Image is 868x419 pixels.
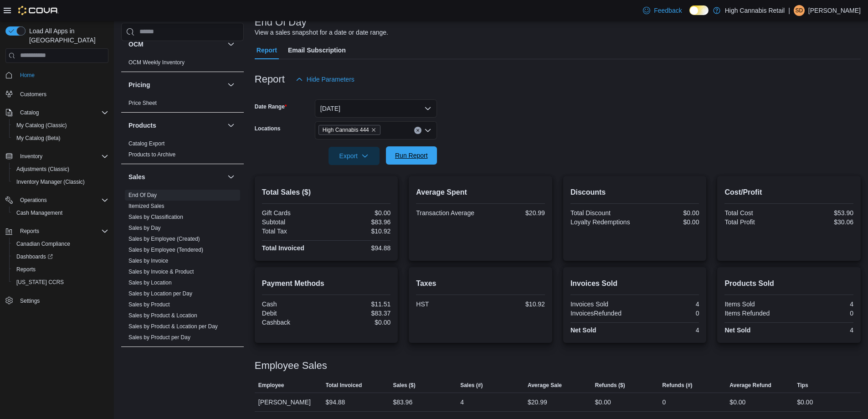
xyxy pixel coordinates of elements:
[797,382,808,389] span: Tips
[788,5,790,16] p: |
[262,228,324,235] div: Total Tax
[128,140,164,147] span: Catalog Export
[570,218,633,226] div: Loyalty Redemptions
[18,6,59,15] img: Cova
[483,209,545,217] div: $20.99
[128,40,224,49] button: OCM
[121,57,244,72] div: OCM
[9,263,112,276] button: Reports
[128,192,157,198] a: End Of Day
[13,207,66,218] a: Cash Management
[595,382,625,389] span: Refunds ($)
[16,107,108,118] span: Catalog
[128,355,224,364] button: Taxes
[9,276,112,289] button: [US_STATE] CCRS
[16,279,64,286] span: [US_STATE] CCRS
[329,147,380,165] button: Export
[9,207,112,219] button: Cash Management
[226,120,236,131] button: Products
[26,26,108,45] span: Load All Apps in [GEOGRAPHIC_DATA]
[128,290,192,297] a: Sales by Location per Day
[570,326,596,334] strong: Net Sold
[9,163,112,176] button: Adjustments (Classic)
[128,269,194,275] a: Sales by Invoice & Product
[128,279,172,286] a: Sales by Location
[16,209,62,217] span: Cash Management
[16,266,36,273] span: Reports
[13,264,108,275] span: Reports
[128,40,144,49] h3: OCM
[13,164,108,175] span: Adjustments (Classic)
[262,278,391,289] h2: Payment Methods
[20,72,35,79] span: Home
[729,382,771,389] span: Average Refund
[528,382,562,389] span: Average Sale
[255,17,307,28] h3: End Of Day
[13,207,108,218] span: Cash Management
[128,312,197,319] a: Sales by Product & Location
[570,209,633,217] div: Total Discount
[128,151,175,158] span: Products to Archive
[16,226,108,237] span: Reports
[637,209,699,217] div: $0.00
[725,5,785,16] p: High Cannabis Retail
[9,238,112,250] button: Canadian Compliance
[262,209,324,217] div: Gift Cards
[424,127,431,134] button: Open list of options
[13,164,73,175] a: Adjustments (Classic)
[262,310,324,317] div: Debit
[393,397,412,408] div: $83.96
[2,87,112,100] button: Customers
[128,268,194,275] span: Sales by Invoice & Product
[128,225,161,231] a: Sales by Day
[2,150,112,163] button: Inventory
[395,151,428,160] span: Run Report
[262,300,324,308] div: Cash
[13,133,64,144] a: My Catalog (Beta)
[288,41,346,59] span: Email Subscription
[262,187,391,198] h2: Total Sales ($)
[637,326,699,334] div: 4
[128,191,157,199] span: End Of Day
[689,15,690,16] span: Dark Mode
[639,1,685,20] a: Feedback
[797,397,813,408] div: $0.00
[128,334,190,341] a: Sales by Product per Day
[128,140,164,147] a: Catalog Export
[16,295,43,306] a: Settings
[13,251,108,262] span: Dashboards
[791,326,853,334] div: 4
[460,382,483,389] span: Sales (#)
[323,125,369,134] span: High Cannabis 444
[128,258,168,264] a: Sales by Invoice
[460,397,464,408] div: 4
[255,74,285,85] h3: Report
[128,290,192,297] span: Sales by Location per Day
[328,228,390,235] div: $10.92
[16,295,108,306] span: Settings
[483,300,545,308] div: $10.92
[255,360,327,371] h3: Employee Sales
[262,218,324,226] div: Subtotal
[724,310,787,317] div: Items Refunded
[724,326,750,334] strong: Net Sold
[257,41,277,59] span: Report
[416,278,545,289] h2: Taxes
[16,70,38,81] a: Home
[13,176,108,187] span: Inventory Manager (Classic)
[307,75,354,84] span: Hide Parameters
[13,277,108,288] span: Washington CCRS
[13,133,108,144] span: My Catalog (Beta)
[128,151,175,158] a: Products to Archive
[9,132,112,145] button: My Catalog (Beta)
[128,121,224,130] button: Products
[393,382,415,389] span: Sales ($)
[794,5,805,16] div: Salvatore Decicco
[121,98,244,112] div: Pricing
[416,209,478,217] div: Transaction Average
[729,397,745,408] div: $0.00
[334,147,374,165] span: Export
[128,257,168,264] span: Sales by Invoice
[808,5,861,16] p: [PERSON_NAME]
[16,134,61,142] span: My Catalog (Beta)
